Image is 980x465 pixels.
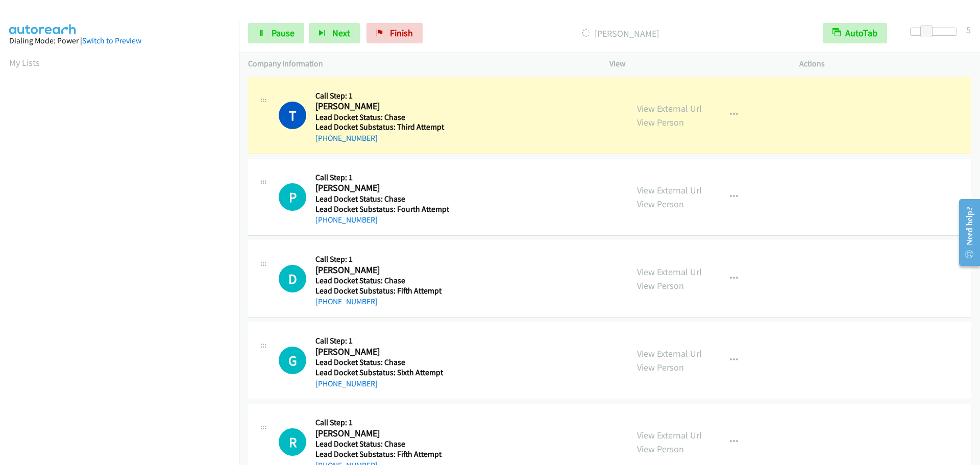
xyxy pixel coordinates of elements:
div: The call is yet to be attempted [279,347,306,374]
iframe: Resource Center [950,192,980,273]
a: My Lists [9,57,40,68]
div: Dialing Mode: Power | [9,35,230,47]
a: View Person [637,198,684,210]
h1: G [279,347,306,374]
h5: Lead Docket Substatus: Fifth Attempt [315,286,446,296]
h2: [PERSON_NAME] [315,346,446,358]
h1: T [279,102,306,129]
h5: Lead Docket Substatus: Fifth Attempt [315,449,446,459]
span: Pause [272,27,295,39]
a: View External Url [637,103,702,114]
h5: Lead Docket Status: Chase [315,194,449,204]
h5: Call Step: 1 [315,91,446,101]
a: [PHONE_NUMBER] [315,297,378,306]
p: Actions [799,58,971,70]
a: [PHONE_NUMBER] [315,379,378,388]
a: View Person [637,443,684,455]
h5: Lead Docket Status: Chase [315,276,446,286]
div: The call is yet to be attempted [279,428,306,456]
h1: P [279,183,306,211]
a: View Person [637,116,684,128]
h5: Lead Docket Status: Chase [315,112,446,123]
a: Switch to Preview [82,36,141,45]
a: Pause [248,23,304,43]
div: 5 [966,23,971,37]
button: AutoTab [823,23,887,43]
button: Next [309,23,360,43]
p: [PERSON_NAME] [436,27,804,40]
h1: D [279,265,306,292]
a: View Person [637,280,684,291]
a: View External Url [637,266,702,278]
h2: [PERSON_NAME] [315,264,446,276]
a: Finish [366,23,423,43]
h5: Lead Docket Substatus: Fourth Attempt [315,204,449,214]
h5: Call Step: 1 [315,336,446,346]
p: Company Information [248,58,591,70]
a: [PHONE_NUMBER] [315,133,378,143]
h5: Call Step: 1 [315,254,446,264]
div: The call is yet to be attempted [279,265,306,292]
a: View External Url [637,429,702,441]
a: View External Url [637,184,702,196]
p: View [609,58,781,70]
h5: Call Step: 1 [315,173,449,183]
h5: Lead Docket Status: Chase [315,357,446,368]
a: [PHONE_NUMBER] [315,215,378,225]
span: Next [332,27,350,39]
h2: [PERSON_NAME] [315,101,446,112]
h1: R [279,428,306,456]
a: View Person [637,361,684,373]
h2: [PERSON_NAME] [315,428,446,439]
h5: Call Step: 1 [315,418,446,428]
h5: Lead Docket Substatus: Sixth Attempt [315,368,446,378]
h5: Lead Docket Status: Chase [315,439,446,449]
div: The call is yet to be attempted [279,183,306,211]
h2: [PERSON_NAME] [315,182,446,194]
span: Finish [390,27,413,39]
a: View External Url [637,348,702,359]
h5: Lead Docket Substatus: Third Attempt [315,122,446,132]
